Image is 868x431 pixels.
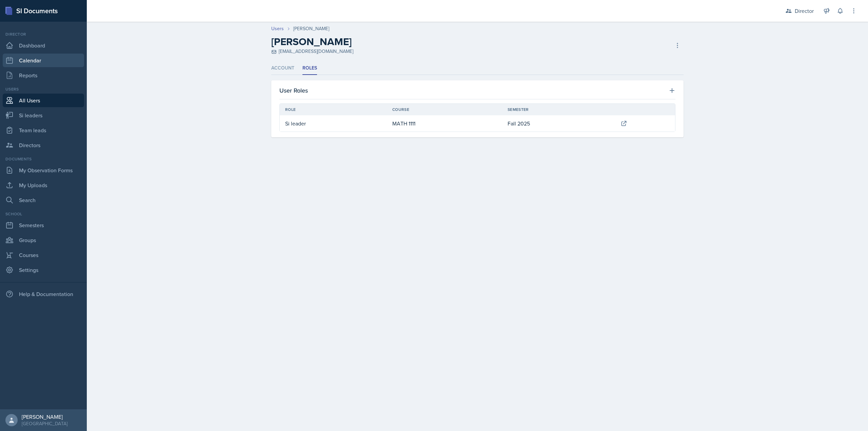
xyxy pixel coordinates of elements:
li: Account [271,62,294,75]
div: [EMAIL_ADDRESS][DOMAIN_NAME] [271,48,353,55]
a: Settings [3,263,84,277]
a: Courses [3,248,84,262]
a: My Uploads [3,178,84,192]
li: Roles [302,62,317,75]
div: [PERSON_NAME] [22,413,67,420]
a: Si leaders [3,109,84,122]
div: Help & Documentation [3,287,84,301]
div: Director [3,31,84,37]
a: Search [3,193,84,207]
td: Si leader [280,115,387,132]
a: Team leads [3,123,84,137]
div: Documents [3,156,84,162]
h3: User Roles [279,86,308,95]
a: Users [271,25,284,32]
a: Reports [3,68,84,82]
td: MATH 1111 [387,115,502,132]
div: [PERSON_NAME] [293,25,329,32]
a: All Users [3,94,84,107]
a: Directors [3,138,84,152]
th: Role [280,104,387,115]
div: School [3,211,84,217]
th: Semester [502,104,615,115]
a: Semesters [3,218,84,232]
a: Calendar [3,54,84,67]
a: Groups [3,233,84,247]
div: [GEOGRAPHIC_DATA] [22,420,67,427]
a: My Observation Forms [3,163,84,177]
div: Director [795,7,814,15]
div: Users [3,86,84,92]
td: Fall 2025 [502,115,615,132]
a: Dashboard [3,39,84,52]
h2: [PERSON_NAME] [271,36,352,48]
th: Course [387,104,502,115]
